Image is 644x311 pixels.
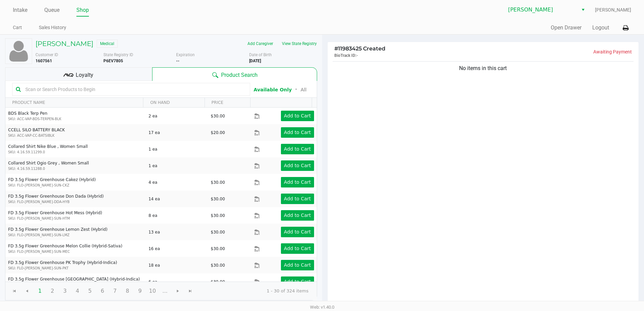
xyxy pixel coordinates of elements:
app-button-loader: Add to Cart [284,262,311,268]
button: Add Caregiver [243,38,278,49]
p: SKU: FLO-[PERSON_NAME]-SUN-MEC [8,249,143,254]
th: PRICE [205,98,251,108]
span: Page 3 [58,285,71,297]
span: Product Search [221,71,258,79]
p: SKU: FLO-[PERSON_NAME]-SUN-HTM [8,216,143,221]
span: Page 9 [134,285,146,297]
button: Add to Cart [281,227,314,237]
app-button-loader: Add to Cart [284,113,311,118]
button: Select [578,4,588,16]
button: Add to Cart [281,160,314,171]
p: SKU: FLO-[PERSON_NAME]-SUN-PKT [8,266,143,271]
span: Date of Birth [249,52,272,57]
span: Go to the previous page [24,288,30,294]
td: 1 ea [145,141,208,157]
span: Page 1 [33,285,46,297]
td: FD 3.5g Flower Greenhouse Don Dada (Hybrid) [5,191,145,207]
span: $30.00 [211,213,225,218]
span: Medical [97,40,118,48]
span: $30.00 [211,197,225,201]
app-button-loader: Add to Cart [284,130,311,135]
app-button-loader: Add to Cart [284,179,311,185]
app-button-loader: Add to Cart [284,246,311,251]
a: Intake [13,5,27,15]
span: Page 4 [71,285,84,297]
button: View State Registry [278,38,317,49]
span: Page 10 [146,285,159,297]
span: Expiration [176,52,195,57]
span: Page 2 [46,285,59,297]
app-button-loader: Add to Cart [284,279,311,284]
span: Web: v1.40.0 [310,305,334,310]
span: $30.00 [211,263,225,268]
span: [PERSON_NAME] [595,6,631,14]
td: 4 ea [145,174,208,191]
b: 1607561 [35,59,52,63]
app-button-loader: Add to Cart [284,146,311,152]
span: Go to the first page [12,288,17,294]
button: Add to Cart [281,177,314,187]
p: SKU: 4.16.59.11288.0 [8,166,143,171]
span: Page 6 [96,285,109,297]
button: Add to Cart [281,111,314,121]
span: Loyalty [76,71,93,79]
span: Customer ID [35,52,58,57]
td: 18 ea [145,257,208,273]
h5: [PERSON_NAME] [35,40,93,48]
td: CCELL SILO BATTERY BLACK [5,124,145,141]
span: $20.00 [211,130,225,135]
th: PRODUCT NAME [5,98,143,108]
span: Go to the last page [188,288,193,294]
button: All [301,86,306,93]
input: Scan or Search Products to Begin [23,84,246,94]
td: FD 3.5g Flower Greenhouse Hot Mess (Hybrid) [5,207,145,224]
app-button-loader: Add to Cart [284,196,311,201]
span: $30.00 [211,280,225,284]
button: Add to Cart [281,194,314,204]
td: 13 ea [145,224,208,240]
span: # [334,45,338,52]
span: Go to the previous page [21,285,33,297]
p: Awaiting Payment [483,48,632,55]
span: - [356,53,358,58]
span: $30.00 [211,114,225,118]
div: No items in this cart [333,64,634,72]
th: ON HAND [143,98,204,108]
span: Page 5 [84,285,96,297]
kendo-pager-info: 1 - 30 of 324 items [202,288,309,294]
button: Add to Cart [281,243,314,254]
p: SKU: FLO-[PERSON_NAME]-DDA-HYB [8,199,143,204]
button: Add to Cart [281,127,314,138]
span: Page 8 [121,285,134,297]
button: Add to Cart [281,276,314,287]
span: $30.00 [211,180,225,185]
a: Sales History [39,23,66,32]
app-button-loader: Add to Cart [284,213,311,218]
b: P6EV7805 [103,59,123,63]
td: FD 3.5g Flower Greenhouse Melon Collie (Hybrid-Sativa) [5,240,145,257]
td: 6 ea [145,273,208,290]
span: State Registry ID [103,52,133,57]
span: Go to the last page [184,285,197,297]
span: $30.00 [211,230,225,235]
td: FD 3.5g Flower Greenhouse [GEOGRAPHIC_DATA] (Hybrid-Indica) [5,273,145,290]
button: Add to Cart [281,144,314,154]
button: Add to Cart [281,260,314,270]
button: Logout [592,24,609,32]
div: Data table [5,98,317,282]
span: Page 11 [159,285,171,297]
span: 11983425 Created [334,45,385,52]
td: 14 ea [145,191,208,207]
app-button-loader: Add to Cart [284,163,311,168]
td: Collared Shirt Nike Blue , Women Small [5,141,145,157]
span: [PERSON_NAME] [508,6,574,14]
p: SKU: ACC-VAP-CC-BATSIBLK [8,133,143,138]
p: SKU: FLO-[PERSON_NAME]-SUN-LMZ [8,232,143,238]
span: ᛫ [292,86,301,93]
td: Collared Shirt Ogio Grey , Women Small [5,157,145,174]
b: [DATE] [249,59,261,63]
span: Go to the next page [171,285,184,297]
p: SKU: FLO-[PERSON_NAME]-SUN-CKZ [8,183,143,188]
td: 8 ea [145,207,208,224]
td: 16 ea [145,240,208,257]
